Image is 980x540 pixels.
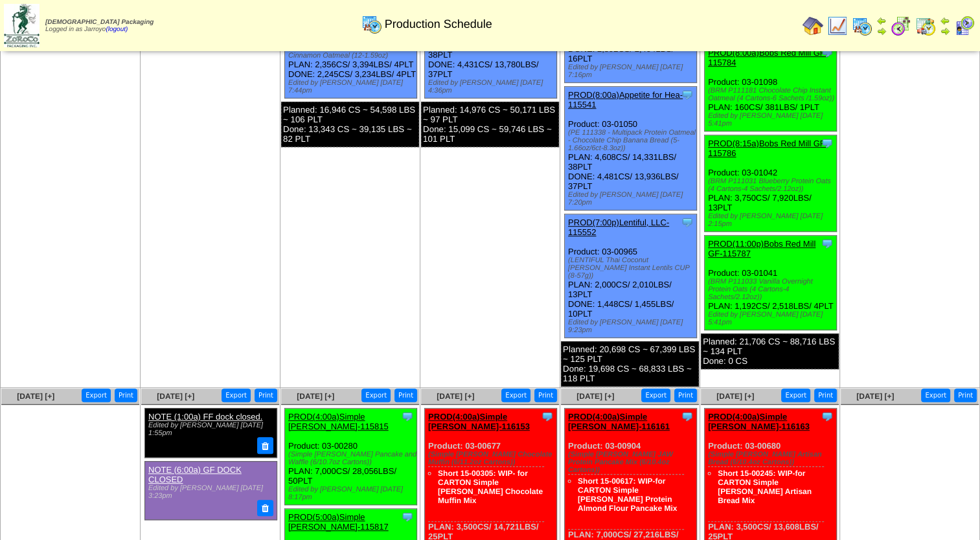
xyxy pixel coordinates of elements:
[781,388,810,402] button: Export
[568,129,696,152] div: (PE 111338 - Multipack Protein Oatmeal - Chocolate Chip Banana Bread (5-1.66oz/6ct-8.3oz))
[565,214,697,338] div: Product: 03-00965 PLAN: 2,000CS / 2,010LBS / 13PLT DONE: 1,448CS / 1,455LBS / 10PLT
[852,16,872,36] img: calendarprod.gif
[708,139,828,158] a: PROD(8:15a)Bobs Red Mill GF-115786
[821,137,834,150] img: Tooltip
[148,422,272,437] div: Edited by [PERSON_NAME] [DATE] 1:55pm
[708,239,815,258] a: PROD(11:00p)Bobs Red Mill GF-115787
[534,388,557,402] button: Print
[568,63,696,79] div: Edited by [PERSON_NAME] [DATE] 7:16pm
[708,87,836,102] div: (BRM P111181 Chocolate Chip Instant Oatmeal (4 Cartons-6 Sachets /1.59oz))
[222,388,251,402] button: Export
[718,469,812,505] a: Short 15-00245: WIP-for CARTON Simple [PERSON_NAME] Artisan Bread Mix
[681,410,694,423] img: Tooltip
[45,19,154,33] span: Logged in as Jarroyo
[288,79,416,95] div: Edited by [PERSON_NAME] [DATE] 7:44pm
[827,16,848,36] img: line_graph.gif
[568,256,696,280] div: (LENTIFUL Thai Coconut [PERSON_NAME] Instant Lentils CUP (8-57g))
[568,90,683,109] a: PROD(8:00a)Appetite for Hea-115541
[4,4,40,47] img: zoroco-logo-small.webp
[821,410,834,423] img: Tooltip
[401,410,414,423] img: Tooltip
[148,484,272,500] div: Edited by [PERSON_NAME] [DATE] 3:23pm
[257,500,274,517] button: Delete Note
[568,412,670,431] a: PROD(4:00a)Simple [PERSON_NAME]-116161
[915,16,936,36] img: calendarinout.gif
[148,465,242,484] a: NOTE (6:00a) GF DOCK CLOSED
[288,512,389,532] a: PROD(5:00a)Simple [PERSON_NAME]-115817
[568,191,696,207] div: Edited by [PERSON_NAME] [DATE] 7:20pm
[438,469,543,505] a: Short 15-00305: WIP- for CARTON Simple [PERSON_NAME] Chocolate Muffin Mix
[565,87,697,210] div: Product: 03-01050 PLAN: 4,608CS / 14,331LBS / 38PLT DONE: 4,481CS / 13,936LBS / 37PLT
[716,392,754,401] a: [DATE] [+]
[288,412,389,431] a: PROD(4:00a)Simple [PERSON_NAME]-115815
[115,388,137,402] button: Print
[428,79,556,95] div: Edited by [PERSON_NAME] [DATE] 4:36pm
[940,16,950,26] img: arrowleft.gif
[708,177,836,193] div: (BRM P111031 Blueberry Protein Oats (4 Cartons-4 Sachets/2.12oz))
[708,412,810,431] a: PROD(4:00a)Simple [PERSON_NAME]-116163
[705,45,837,131] div: Product: 03-01098 PLAN: 160CS / 381LBS / 1PLT
[421,102,559,147] div: Planned: 14,976 CS ~ 50,171 LBS ~ 97 PLT Done: 15,099 CS ~ 59,746 LBS ~ 101 PLT
[428,412,530,431] a: PROD(4:00a)Simple [PERSON_NAME]-116153
[705,236,837,330] div: Product: 03-01041 PLAN: 1,192CS / 2,518LBS / 4PLT
[385,17,492,31] span: Production Schedule
[82,388,111,402] button: Export
[568,319,696,334] div: Edited by [PERSON_NAME] [DATE] 9:23pm
[576,392,614,401] a: [DATE] [+]
[876,16,887,26] img: arrowleft.gif
[361,14,382,34] img: calendarprod.gif
[148,412,262,422] a: NOTE (1:00a) FF dock closed.
[106,26,128,33] a: (logout)
[428,451,556,466] div: (Simple [PERSON_NAME] Chocolate Muffin (6/11.2oz Cartons))
[401,510,414,523] img: Tooltip
[45,19,154,26] span: [DEMOGRAPHIC_DATA] Packaging
[641,388,670,402] button: Export
[288,451,416,466] div: (Simple [PERSON_NAME] Pancake and Waffle (6/10.7oz Cartons))
[561,341,699,387] div: Planned: 20,698 CS ~ 67,399 LBS ~ 125 PLT Done: 19,698 CS ~ 68,833 LBS ~ 118 PLT
[708,212,836,228] div: Edited by [PERSON_NAME] [DATE] 2:15pm
[708,112,836,128] div: Edited by [PERSON_NAME] [DATE] 5:41pm
[361,388,391,402] button: Export
[568,218,669,237] a: PROD(7:00p)Lentiful, LLC-115552
[681,88,694,101] img: Tooltip
[814,388,837,402] button: Print
[285,409,417,505] div: Product: 03-00280 PLAN: 7,000CS / 28,056LBS / 50PLT
[437,392,474,401] a: [DATE] [+]
[954,16,975,36] img: calendarcustomer.gif
[921,388,950,402] button: Export
[821,237,834,250] img: Tooltip
[940,26,950,36] img: arrowright.gif
[297,392,334,401] a: [DATE] [+]
[674,388,697,402] button: Print
[257,437,274,454] button: Delete Note
[578,477,677,513] a: Short 15-00617: WIP-for CARTON Simple [PERSON_NAME] Protein Almond Flour Pancake Mix
[394,388,417,402] button: Print
[17,392,54,401] a: [DATE] [+]
[856,392,894,401] a: [DATE] [+]
[705,135,837,232] div: Product: 03-01042 PLAN: 3,750CS / 7,920LBS / 13PLT
[541,410,554,423] img: Tooltip
[681,216,694,229] img: Tooltip
[708,311,836,326] div: Edited by [PERSON_NAME] [DATE] 5:41pm
[288,486,416,501] div: Edited by [PERSON_NAME] [DATE] 8:17pm
[708,48,828,67] a: PROD(8:00a)Bobs Red Mill GF-115784
[157,392,194,401] a: [DATE] [+]
[255,388,277,402] button: Print
[954,388,977,402] button: Print
[281,102,419,147] div: Planned: 16,946 CS ~ 54,598 LBS ~ 106 PLT Done: 13,343 CS ~ 39,135 LBS ~ 82 PLT
[501,388,530,402] button: Export
[568,451,696,474] div: (Simple [PERSON_NAME] JAW Protein Pancake Mix (6/10.4oz Cartons))
[891,16,911,36] img: calendarblend.gif
[803,16,823,36] img: home.gif
[708,278,836,301] div: (BRM P111033 Vanilla Overnight Protein Oats (4 Cartons-4 Sachets/2.12oz))
[876,26,887,36] img: arrowright.gif
[701,333,839,369] div: Planned: 21,706 CS ~ 88,716 LBS ~ 134 PLT Done: 0 CS
[708,451,836,466] div: (Simple [PERSON_NAME] Artisan Bread (6/10.4oz Cartons))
